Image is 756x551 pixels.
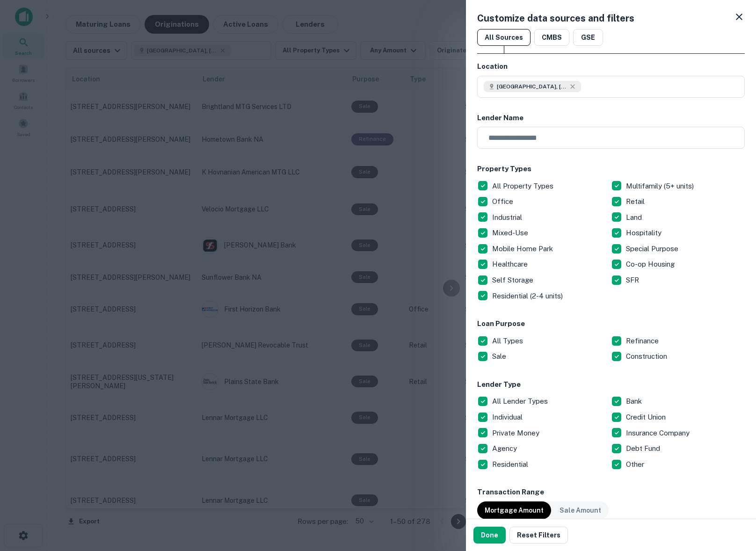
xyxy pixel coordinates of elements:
button: Reset Filters [509,527,568,544]
p: Residential (2-4 units) [492,290,565,302]
p: Private Money [492,428,541,439]
h6: Property Types [477,164,745,174]
p: Sale Amount [560,505,601,515]
p: Sale [492,351,508,362]
p: Refinance [626,335,661,347]
span: [GEOGRAPHIC_DATA], [GEOGRAPHIC_DATA], [GEOGRAPHIC_DATA] [497,82,567,91]
p: Healthcare [492,259,530,270]
h6: Transaction Range [477,487,745,498]
p: Agency [492,443,519,454]
p: Co-op Housing [626,259,676,270]
button: GSE [573,29,603,46]
p: Other [626,459,646,470]
p: Credit Union [626,412,668,423]
p: SFR [626,275,641,286]
p: Special Purpose [626,243,680,254]
p: Mortgage Amount [485,505,544,515]
p: Mobile Home Park [492,243,555,254]
p: Land [626,212,644,223]
p: All Lender Types [492,396,550,407]
h5: Customize data sources and filters [477,11,634,25]
p: Hospitality [626,227,663,239]
p: Retail [626,196,647,207]
p: Industrial [492,212,524,223]
h6: Lender Type [477,379,745,390]
h6: Loan Purpose [477,319,745,329]
p: Office [492,196,515,207]
p: Mixed-Use [492,227,530,239]
button: All Sources [477,29,531,46]
p: Bank [626,396,644,407]
p: Multifamily (5+ units) [626,181,696,192]
h6: Lender Name [477,113,745,123]
p: All Property Types [492,181,555,192]
h6: Location [477,61,745,72]
button: CMBS [534,29,569,46]
p: Insurance Company [626,428,691,439]
p: Self Storage [492,275,535,286]
p: Individual [492,412,524,423]
button: Done [473,527,506,544]
p: Debt Fund [626,443,662,454]
p: All Types [492,335,525,347]
p: Construction [626,351,669,362]
iframe: Chat Widget [709,476,756,521]
p: Residential [492,459,530,470]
